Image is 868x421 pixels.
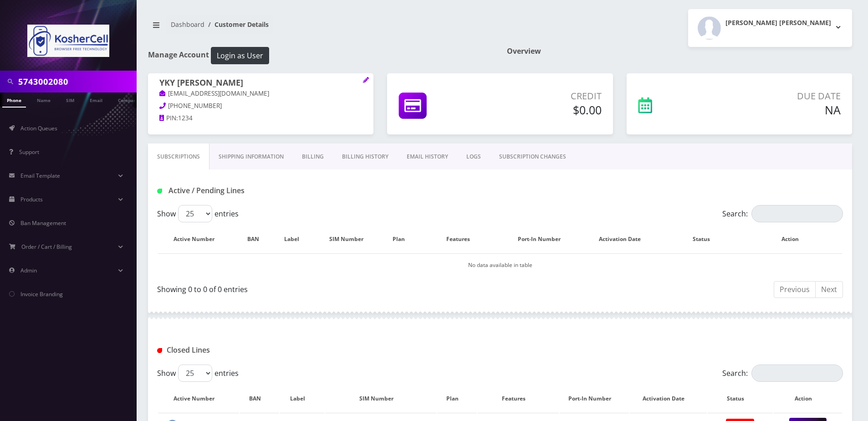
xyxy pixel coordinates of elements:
a: Dashboard [171,20,204,29]
h2: [PERSON_NAME] [PERSON_NAME] [725,19,831,27]
a: LOGS [457,144,490,170]
th: Features: activate to sort column ascending [422,226,503,252]
img: KosherCell [27,25,109,57]
input: Search: [751,205,843,222]
a: Billing [293,144,333,170]
th: BAN: activate to sort column ascending [240,226,276,252]
a: Billing History [333,144,398,170]
p: Credit [489,89,601,103]
h5: $0.00 [489,103,601,117]
h1: YKY [PERSON_NAME] [159,78,362,89]
select: Showentries [178,205,212,222]
th: Activation Date: activate to sort column ascending [630,385,707,412]
span: Invoice Branding [20,290,63,298]
span: Admin [20,267,37,274]
span: Products [20,195,43,203]
th: Label: activate to sort column ascending [276,226,317,252]
th: Action: activate to sort column ascending [747,226,842,252]
input: Search in Company [18,73,134,90]
a: Subscriptions [148,144,209,170]
label: Search: [722,205,843,222]
a: SIM [61,92,79,107]
th: Label: activate to sort column ascending [280,385,324,412]
td: No data available in table [158,253,842,277]
th: Port-In Number: activate to sort column ascending [560,385,629,412]
input: Search: [751,365,843,382]
span: 1234 [178,114,193,122]
th: Port-In Number: activate to sort column ascending [504,226,583,252]
h1: Closed Lines [157,346,377,354]
a: SUBSCRIPTION CHANGES [490,144,575,170]
a: Shipping Information [209,144,293,170]
a: Phone [2,92,26,108]
th: Activation Date: activate to sort column ascending [584,226,664,252]
p: Due Date [710,89,841,103]
th: BAN: activate to sort column ascending [240,385,279,412]
label: Search: [722,365,843,382]
th: Status: activate to sort column ascending [665,226,746,252]
span: Email Template [20,172,60,180]
h1: Overview [507,47,852,56]
a: Name [32,92,55,107]
span: [PHONE_NUMBER] [168,102,222,110]
th: Features: activate to sort column ascending [478,385,559,412]
th: Plan: activate to sort column ascending [437,385,476,412]
span: Support [19,148,39,156]
a: PIN: [159,114,178,123]
h5: NA [710,103,841,117]
img: Closed Lines [157,348,162,353]
th: Status: activate to sort column ascending [708,385,773,412]
li: Customer Details [204,20,269,29]
a: EMAIL HISTORY [398,144,457,170]
nav: breadcrumb [148,15,493,41]
img: Active / Pending Lines [157,189,162,194]
h1: Manage Account [148,47,493,64]
div: Showing 0 to 0 of 0 entries [157,280,493,295]
th: Active Number: activate to sort column ascending [158,226,239,252]
span: Action Queues [20,124,57,132]
th: Active Number: activate to sort column descending [158,385,239,412]
h1: Active / Pending Lines [157,186,377,195]
a: Previous [774,281,816,298]
th: Action : activate to sort column ascending [774,385,842,412]
button: Login as User [211,47,269,64]
a: [EMAIL_ADDRESS][DOMAIN_NAME] [159,89,269,98]
a: Email [85,92,107,107]
a: Next [815,281,843,298]
button: [PERSON_NAME] [PERSON_NAME] [688,9,852,47]
a: Company [113,92,144,107]
th: Plan: activate to sort column ascending [386,226,421,252]
th: SIM Number: activate to sort column ascending [325,385,436,412]
label: Show entries [157,205,239,222]
a: Login as User [209,50,269,60]
select: Showentries [178,365,212,382]
label: Show entries [157,365,239,382]
span: Ban Management [20,219,66,227]
th: SIM Number: activate to sort column ascending [317,226,385,252]
span: Order / Cart / Billing [21,243,72,251]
